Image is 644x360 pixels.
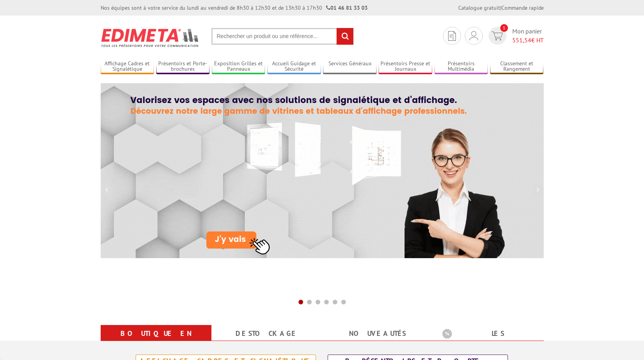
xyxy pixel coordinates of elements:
img: devis rapide [492,31,503,40]
input: rechercher [337,28,353,45]
div: Nos équipes sont à votre service du lundi au vendredi de 8h30 à 12h30 et de 13h30 à 17h30 [101,4,368,12]
img: Présentoir, panneau, stand - Edimeta - PLV, affichage, mobilier bureau, entreprise [101,23,200,52]
span: € HT [512,36,544,45]
img: devis rapide [448,31,456,41]
a: Présentoirs Multimédia [435,60,488,73]
img: devis rapide [469,31,478,40]
a: Présentoirs Presse et Journaux [379,60,432,73]
a: Commande rapide [501,4,544,11]
a: Affichage Cadres et Signalétique [101,60,154,73]
a: devis rapide 5 Mon panier 551,54€ HT [487,27,544,45]
a: Les promotions [442,327,534,355]
a: Classement et Rangement [490,60,544,73]
a: Destockage [221,327,313,341]
strong: 01 46 81 33 03 [326,4,368,11]
a: Accueil Guidage et Sécurité [267,60,321,73]
div: | [458,4,544,12]
a: Exposition Grilles et Panneaux [212,60,265,73]
a: Services Généraux [323,60,377,73]
a: Catalogue gratuit [458,4,500,11]
input: Rechercher un produit ou une référence... [211,28,354,45]
b: Les promotions [442,327,539,342]
span: 551,54 [512,36,531,44]
a: Présentoirs et Porte-brochures [156,60,210,73]
a: nouveautés [332,327,424,341]
a: Boutique en ligne [110,327,202,355]
span: 5 [500,24,508,32]
span: Mon panier [512,27,544,45]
